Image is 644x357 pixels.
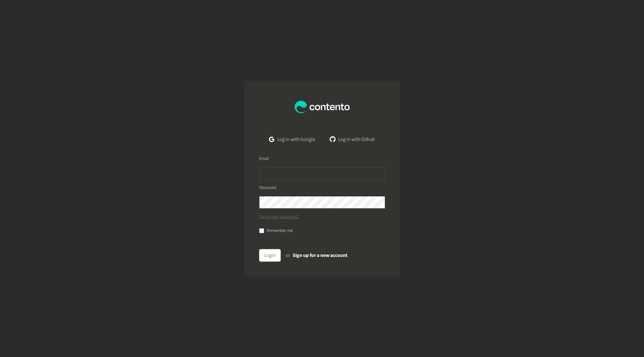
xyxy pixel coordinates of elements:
[264,133,320,146] a: Log in with Google
[286,252,290,259] span: or
[293,252,347,259] a: Sign up for a new account
[259,214,299,220] a: Forgot your password?
[325,133,380,146] a: Log in with Github
[267,228,293,234] label: Remember me
[259,249,281,262] button: Login
[259,156,269,162] label: Email
[259,185,276,191] label: Password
